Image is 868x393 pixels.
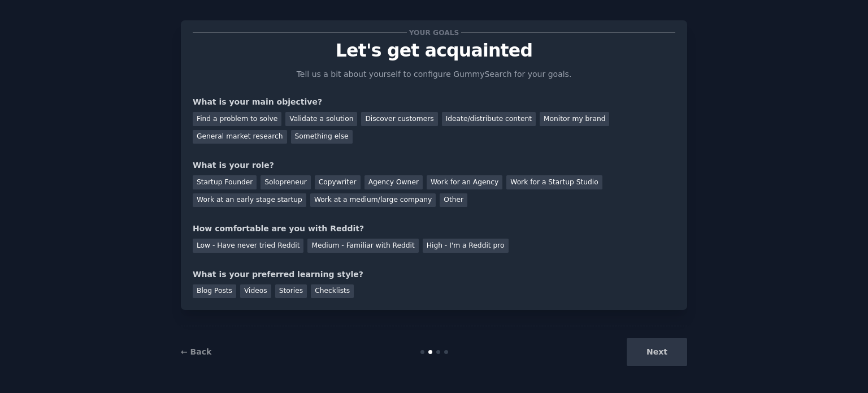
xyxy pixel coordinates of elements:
[423,239,509,253] div: High - I'm a Reddit pro
[307,239,418,253] div: Medium - Familiar with Reddit
[193,175,257,189] div: Startup Founder
[261,175,310,189] div: Solopreneur
[310,193,436,208] div: Work at a medium/large company
[193,41,675,61] p: Let's get acquainted
[407,27,461,38] span: Your goals
[240,284,271,299] div: Videos
[193,130,287,144] div: General market research
[181,347,211,356] a: ← Back
[440,193,467,208] div: Other
[361,112,437,126] div: Discover customers
[506,175,602,189] div: Work for a Startup Studio
[193,96,675,108] div: What is your main objective?
[285,112,357,126] div: Validate a solution
[427,175,502,189] div: Work for an Agency
[193,284,236,299] div: Blog Posts
[540,112,609,126] div: Monitor my brand
[193,239,303,253] div: Low - Have never tried Reddit
[311,284,354,299] div: Checklists
[193,112,281,126] div: Find a problem to solve
[193,159,675,171] div: What is your role?
[442,112,536,126] div: Ideate/distribute content
[193,269,675,280] div: What is your preferred learning style?
[291,130,353,144] div: Something else
[275,284,307,299] div: Stories
[364,175,423,189] div: Agency Owner
[193,223,675,235] div: How comfortable are you with Reddit?
[193,193,306,208] div: Work at an early stage startup
[315,175,361,189] div: Copywriter
[292,68,576,80] p: Tell us a bit about yourself to configure GummySearch for your goals.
